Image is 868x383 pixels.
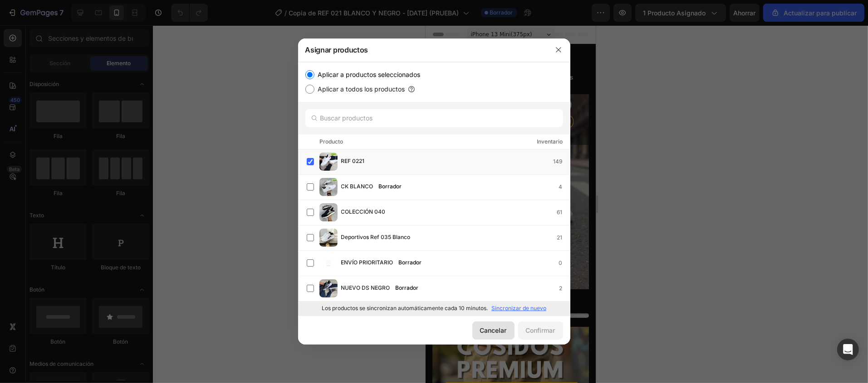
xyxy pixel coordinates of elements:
[518,321,563,340] button: Confirmar
[319,254,338,272] img: imagen del producto
[319,178,338,196] img: imagen del producto
[63,48,147,57] p: + 3.500 Clientes satisfechos
[319,203,338,221] img: imagen del producto
[320,138,343,145] font: Producto
[7,26,163,43] h1: REF 0221
[341,158,365,164] font: REF 0221
[341,284,390,291] font: NUEVO DS NEGRO
[341,259,393,266] font: ENVÍO PRIORITARIO
[559,259,563,266] font: 0
[559,183,563,190] font: 4
[7,69,163,264] img: gempages_558319859004343539-66a39ddc-7c9d-4475-9f11-728f62f90037.webp
[472,321,515,340] button: Cancelar
[557,234,563,241] font: 21
[491,305,546,311] font: Sincronizar de nuevo
[480,326,507,334] font: Cancelar
[305,109,563,127] input: Buscar productos
[341,208,386,215] font: COLECCIÓN 040
[16,273,82,284] p: Solo quedan 18 pares
[322,305,488,311] font: Los productos se sincronizan automáticamente cada 10 minutos.
[537,138,563,145] font: Inventario
[559,285,563,292] font: 2
[318,71,421,78] font: Aplicar a productos seleccionados
[557,209,563,215] font: 61
[526,326,555,334] font: Confirmar
[305,45,368,54] font: Asignar productos
[341,234,411,240] font: Deportivos Ref 035 Blanco
[554,158,563,165] font: 149
[45,5,107,14] span: iPhone 13 Mini ( 375 px)
[318,85,405,93] font: Aplicar a todos los productos
[341,183,373,190] font: CK BLANCO
[399,259,422,266] font: Borrador
[319,279,338,297] img: imagen del producto
[319,229,338,247] img: imagen del producto
[837,339,859,360] div: Abrir Intercom Messenger
[379,183,402,190] font: Borrador
[319,153,338,171] img: imagen del producto
[396,284,419,291] font: Borrador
